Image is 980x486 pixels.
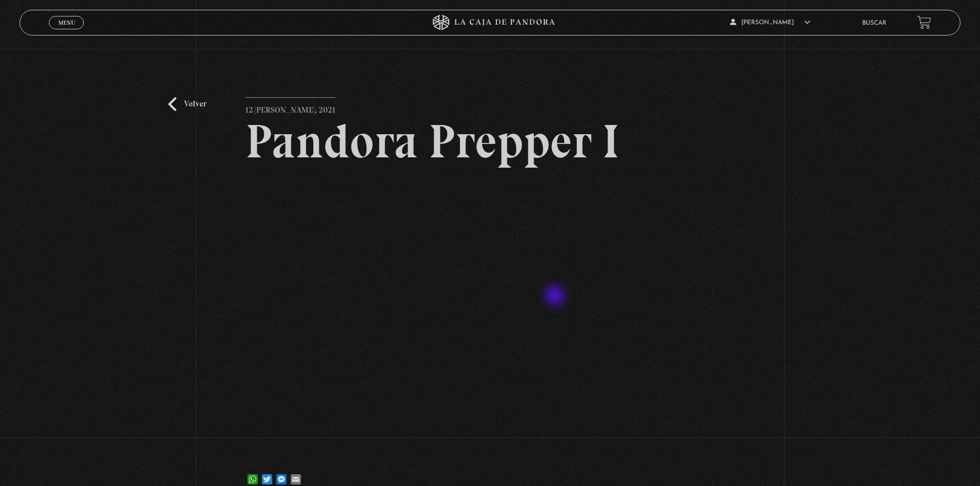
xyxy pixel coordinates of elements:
[245,464,260,484] a: WhatsApp
[274,464,289,484] a: Messenger
[862,20,886,26] a: Buscar
[58,20,75,26] span: Menu
[55,28,79,35] span: Cerrar
[245,118,735,165] h2: Pandora Prepper I
[917,15,931,29] a: View your shopping cart
[289,464,303,484] a: Email
[260,464,274,484] a: Twitter
[730,20,810,26] span: [PERSON_NAME]
[245,97,335,118] p: 12 [PERSON_NAME], 2021
[168,97,206,111] a: Volver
